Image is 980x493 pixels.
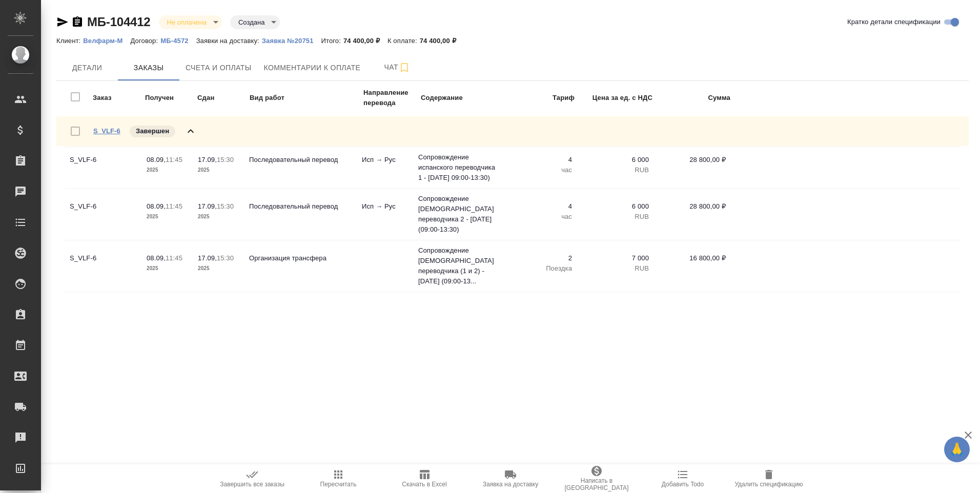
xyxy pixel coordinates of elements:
[145,87,196,109] td: Получен
[505,201,572,212] p: 4
[659,253,726,263] p: 16 800,00 ₽
[198,156,217,163] p: 17.09,
[505,155,572,165] p: 4
[235,18,268,27] button: Создана
[196,37,262,45] p: Заявки на доставку:
[147,263,188,274] p: 2025
[147,212,188,222] p: 2025
[230,15,280,29] div: Не оплачена
[56,116,969,146] div: S_VLF-6Завершен
[654,87,731,109] td: Сумма
[166,202,182,210] p: 11:45
[418,194,495,235] p: Сопровождение [DEMOGRAPHIC_DATA] переводчика 2 - [DATE] (09:00-13:30)
[420,37,464,45] p: 74 400,00 ₽
[505,263,572,274] p: Поездка
[124,61,173,74] span: Заказы
[420,87,502,109] td: Содержание
[249,253,352,263] p: Организация трансфера
[264,61,361,74] span: Комментарии к оплате
[357,150,413,186] td: Исп → Рус
[198,202,217,210] p: 17.09,
[136,126,169,136] p: Завершен
[847,17,941,27] span: Кратко детали спецификации
[87,15,151,29] a: МБ-104412
[198,263,239,274] p: 2025
[398,61,411,74] svg: Подписаться
[131,37,161,45] p: Договор:
[262,37,321,45] p: Заявка №20751
[217,254,234,262] p: 15:30
[147,202,166,210] p: 08.09,
[505,165,572,175] p: час
[197,87,248,109] td: Сдан
[65,150,141,186] td: S_VLF-6
[166,156,182,163] p: 11:45
[159,15,222,29] div: Не оплачена
[321,37,343,45] p: Итого:
[503,87,575,109] td: Тариф
[262,36,321,46] button: Заявка №20751
[65,248,141,284] td: S_VLF-6
[582,212,649,222] p: RUB
[582,165,649,175] p: RUB
[373,61,422,74] span: Чат
[56,16,69,28] button: Скопировать ссылку для ЯМессенджера
[65,196,141,232] td: S_VLF-6
[147,165,188,175] p: 2025
[582,201,649,212] p: 6 000
[198,165,239,175] p: 2025
[343,37,387,45] p: 74 400,00 ₽
[659,201,726,212] p: 28 800,00 ₽
[92,87,144,109] td: Заказ
[186,61,252,74] span: Счета и оплаты
[71,16,84,28] button: Скопировать ссылку
[164,18,210,27] button: Не оплачена
[198,254,217,262] p: 17.09,
[363,87,419,109] td: Направление перевода
[582,155,649,165] p: 6 000
[63,61,112,74] span: Детали
[249,155,352,165] p: Последовательный перевод
[505,212,572,222] p: час
[166,254,182,262] p: 11:45
[948,439,966,460] span: 🙏
[387,37,420,45] p: К оплате:
[576,87,653,109] td: Цена за ед. с НДС
[582,253,649,263] p: 7 000
[418,152,495,183] p: Сопровождение испанского переводчика 1 - [DATE] 09:00-13:30)
[249,87,362,109] td: Вид работ
[198,212,239,222] p: 2025
[217,156,234,163] p: 15:30
[944,437,970,462] button: 🙏
[93,127,120,135] a: S_VLF-6
[217,202,234,210] p: 15:30
[147,156,166,163] p: 08.09,
[160,37,196,45] p: МБ-4572
[659,155,726,165] p: 28 800,00 ₽
[83,37,130,45] p: Велфарм-М
[582,263,649,274] p: RUB
[249,201,352,212] p: Последовательный перевод
[83,36,130,45] a: Велфарм-М
[418,245,495,286] p: Сопровождение [DEMOGRAPHIC_DATA] переводчика (1 и 2) - [DATE] (09:00-13...
[357,196,413,232] td: Исп → Рус
[505,253,572,263] p: 2
[160,36,196,45] a: МБ-4572
[56,37,83,45] p: Клиент:
[147,254,166,262] p: 08.09,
